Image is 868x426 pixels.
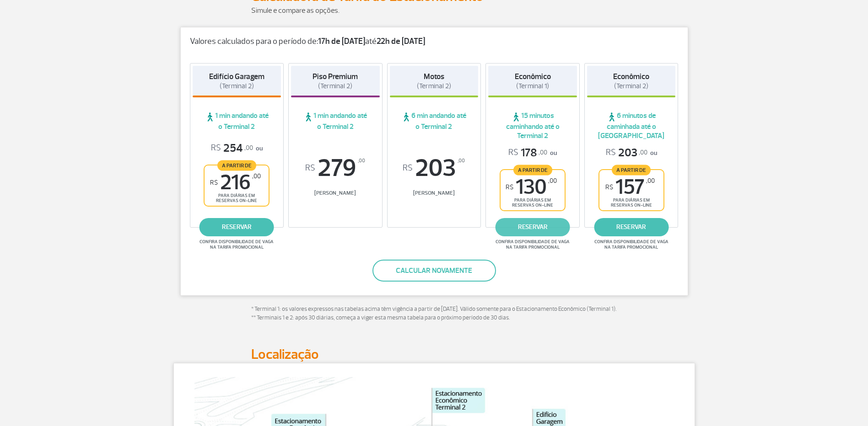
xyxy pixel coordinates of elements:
strong: Piso Premium [313,72,358,81]
span: (Terminal 2) [417,82,451,91]
span: [PERSON_NAME] [291,190,380,197]
span: 216 [210,172,261,193]
span: 6 minutos de caminhada até o [GEOGRAPHIC_DATA] [587,111,676,140]
span: 1 min andando até o Terminal 2 [291,111,380,131]
span: 279 [291,156,380,181]
span: Confira disponibilidade de vaga na tarifa promocional [593,239,670,250]
span: 1 min andando até o Terminal 2 [193,111,281,131]
a: reservar [496,218,570,236]
span: 6 min andando até o Terminal 2 [390,111,479,131]
sup: R$ [210,179,218,186]
span: A partir de [513,165,552,175]
span: (Terminal 1) [516,82,549,91]
span: 157 [605,177,655,197]
sup: R$ [605,183,613,191]
h2: Localização [251,346,617,363]
sup: ,00 [358,156,365,166]
a: reservar [199,218,274,236]
sup: ,00 [458,156,465,166]
span: para diárias em reservas on-line [607,197,656,208]
span: para diárias em reservas on-line [212,193,261,203]
strong: Motos [424,72,444,81]
span: A partir de [612,165,651,175]
span: [PERSON_NAME] [390,190,479,197]
sup: ,00 [548,177,557,185]
span: 178 [508,146,547,160]
sup: ,00 [252,172,261,180]
a: reservar [594,218,669,236]
span: 130 [506,177,557,197]
span: para diárias em reservas on-line [508,197,557,208]
p: Valores calculados para o período de: até [190,37,679,47]
span: (Terminal 2) [614,82,648,91]
p: * Terminal 1: os valores expressos nas tabelas acima têm vigência a partir de [DATE]. Válido some... [251,305,617,323]
span: 15 minutos caminhando até o Terminal 2 [488,111,577,140]
span: 203 [390,156,479,181]
span: 203 [606,146,647,160]
span: 254 [211,141,253,155]
p: Simule e compare as opções. [251,5,617,16]
sup: R$ [506,183,513,191]
span: Confira disponibilidade de vaga na tarifa promocional [494,239,571,250]
sup: R$ [403,163,413,173]
span: (Terminal 2) [220,82,254,91]
button: Calcular novamente [372,260,496,282]
strong: Edifício Garagem [209,72,264,81]
sup: ,00 [646,177,655,185]
sup: R$ [305,163,315,173]
span: Confira disponibilidade de vaga na tarifa promocional [198,239,275,250]
strong: 22h de [DATE] [377,36,425,47]
strong: Econômico [515,72,551,81]
strong: 17h de [DATE] [318,36,365,47]
p: ou [211,141,263,155]
p: ou [606,146,657,160]
span: A partir de [217,160,256,170]
strong: Econômico [613,72,649,81]
span: (Terminal 2) [318,82,352,91]
p: ou [508,146,557,160]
